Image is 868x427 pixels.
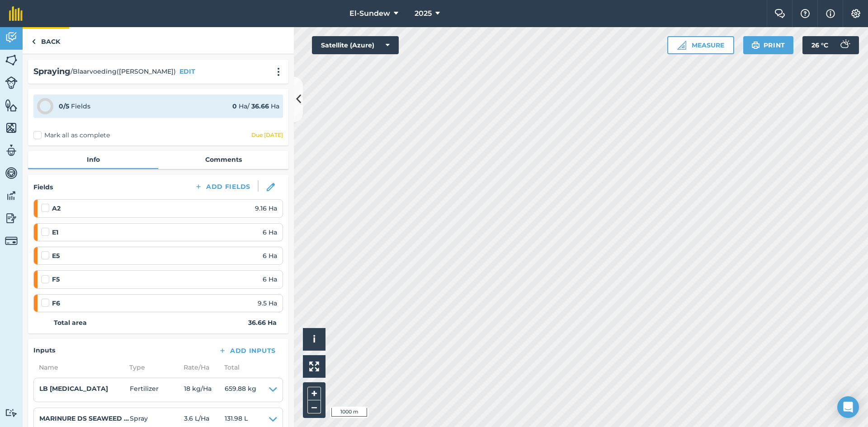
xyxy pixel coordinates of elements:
[54,318,87,328] strong: Total area
[774,9,785,18] img: Two speech bubbles overlapping with the left bubble in the forefront
[52,227,58,237] strong: E1
[33,182,53,192] h4: Fields
[349,8,390,19] span: El-Sundew
[251,131,283,139] div: Due [DATE]
[251,102,269,110] strong: 36.66
[307,400,321,413] button: –
[130,413,184,426] span: Spray
[313,333,316,345] span: i
[178,362,219,372] span: Rate/ Ha
[225,413,248,426] span: 131.98 L
[39,413,130,423] h4: MARINURE DS SEAWEED FOLIAR SPRAY
[187,180,258,193] button: Add Fields
[184,413,225,426] span: 3.6 L / Ha
[415,8,432,19] span: 2025
[39,384,277,396] summary: LB [MEDICAL_DATA]Fertilizer18 kg/Ha659.88 kg
[312,36,399,54] button: Satellite (Azure)
[124,362,178,372] span: Type
[5,408,18,417] img: svg+xml;base64,PD94bWwgdmVyc2lvbj0iMS4wIiBlbmNvZGluZz0idXRmLTgiPz4KPCEtLSBHZW5lcmF0b3I6IEFkb2JlIE...
[5,144,18,157] img: svg+xml;base64,PD94bWwgdmVyc2lvbj0iMS4wIiBlbmNvZGluZz0idXRmLTgiPz4KPCEtLSBHZW5lcmF0b3I6IEFkb2JlIE...
[59,101,90,111] div: Fields
[39,384,130,394] h4: LB [MEDICAL_DATA]
[258,298,277,308] span: 9.5 Ha
[158,151,288,168] a: Comments
[52,251,60,261] strong: E5
[263,227,277,237] span: 6 Ha
[309,361,319,371] img: Four arrows, one pointing top left, one top right, one bottom right and the last bottom left
[5,53,18,67] img: svg+xml;base64,PHN2ZyB4bWxucz0iaHR0cDovL3d3dy53My5vcmcvMjAwMC9zdmciIHdpZHRoPSI1NiIgaGVpZ2h0PSI2MC...
[59,102,69,110] strong: 0 / 5
[179,66,195,76] button: EDIT
[28,151,158,168] a: Info
[5,166,18,180] img: svg+xml;base64,PD94bWwgdmVyc2lvbj0iMS4wIiBlbmNvZGluZz0idXRmLTgiPz4KPCEtLSBHZW5lcmF0b3I6IEFkb2JlIE...
[52,203,61,213] strong: A2
[33,65,71,78] h2: Spraying
[5,121,18,135] img: svg+xml;base64,PHN2ZyB4bWxucz0iaHR0cDovL3d3dy53My5vcmcvMjAwMC9zdmciIHdpZHRoPSI1NiIgaGVpZ2h0PSI2MC...
[751,40,760,51] img: svg+xml;base64,PHN2ZyB4bWxucz0iaHR0cDovL3d3dy53My5vcmcvMjAwMC9zdmciIHdpZHRoPSIxOSIgaGVpZ2h0PSIyNC...
[677,41,686,50] img: Ruler icon
[743,36,794,54] button: Print
[52,274,60,284] strong: F5
[71,66,176,76] span: / Blaarvoeding([PERSON_NAME])
[52,298,60,308] strong: F6
[184,384,225,396] span: 18 kg / Ha
[225,384,256,396] span: 659.88 kg
[33,345,55,355] h4: Inputs
[267,183,275,191] img: svg+xml;base64,PHN2ZyB3aWR0aD0iMTgiIGhlaWdodD0iMTgiIHZpZXdCb3g9IjAgMCAxOCAxOCIgZmlsbD0ibm9uZSIgeG...
[39,413,277,426] summary: MARINURE DS SEAWEED FOLIAR SPRAYSpray3.6 L/Ha131.98 L
[232,102,237,110] strong: 0
[850,9,861,18] img: A cog icon
[219,362,240,372] span: Total
[5,31,18,44] img: svg+xml;base64,PD94bWwgdmVyc2lvbj0iMS4wIiBlbmNvZGluZz0idXRmLTgiPz4KPCEtLSBHZW5lcmF0b3I6IEFkb2JlIE...
[263,274,277,284] span: 6 Ha
[826,8,835,19] img: svg+xml;base64,PHN2ZyB4bWxucz0iaHR0cDovL3d3dy53My5vcmcvMjAwMC9zdmciIHdpZHRoPSIxNyIgaGVpZ2h0PSIxNy...
[273,67,284,76] img: svg+xml;base64,PHN2ZyB4bWxucz0iaHR0cDovL3d3dy53My5vcmcvMjAwMC9zdmciIHdpZHRoPSIyMCIgaGVpZ2h0PSIyNC...
[5,235,18,247] img: svg+xml;base64,PD94bWwgdmVyc2lvbj0iMS4wIiBlbmNvZGluZz0idXRmLTgiPz4KPCEtLSBHZW5lcmF0b3I6IEFkb2JlIE...
[802,36,859,54] button: 26 °C
[303,328,325,351] button: i
[33,131,110,140] label: Mark all as complete
[255,203,277,213] span: 9.16 Ha
[307,387,321,400] button: +
[130,384,184,396] span: Fertilizer
[5,76,18,89] img: svg+xml;base64,PD94bWwgdmVyc2lvbj0iMS4wIiBlbmNvZGluZz0idXRmLTgiPz4KPCEtLSBHZW5lcmF0b3I6IEFkb2JlIE...
[5,189,18,202] img: svg+xml;base64,PD94bWwgdmVyc2lvbj0iMS4wIiBlbmNvZGluZz0idXRmLTgiPz4KPCEtLSBHZW5lcmF0b3I6IEFkb2JlIE...
[263,251,277,261] span: 6 Ha
[232,101,279,111] div: Ha / Ha
[5,99,18,112] img: svg+xml;base64,PHN2ZyB4bWxucz0iaHR0cDovL3d3dy53My5vcmcvMjAwMC9zdmciIHdpZHRoPSI1NiIgaGVpZ2h0PSI2MC...
[811,36,828,54] span: 26 ° C
[835,36,854,54] img: svg+xml;base64,PD94bWwgdmVyc2lvbj0iMS4wIiBlbmNvZGluZz0idXRmLTgiPz4KPCEtLSBHZW5lcmF0b3I6IEFkb2JlIE...
[837,396,859,418] div: Open Intercom Messenger
[248,318,277,328] strong: 36.66 Ha
[33,362,124,372] span: Name
[211,344,283,357] button: Add Inputs
[9,6,23,21] img: fieldmargin Logo
[32,36,36,47] img: svg+xml;base64,PHN2ZyB4bWxucz0iaHR0cDovL3d3dy53My5vcmcvMjAwMC9zdmciIHdpZHRoPSI5IiBoZWlnaHQ9IjI0Ii...
[667,36,734,54] button: Measure
[5,211,18,225] img: svg+xml;base64,PD94bWwgdmVyc2lvbj0iMS4wIiBlbmNvZGluZz0idXRmLTgiPz4KPCEtLSBHZW5lcmF0b3I6IEFkb2JlIE...
[800,9,811,18] img: A question mark icon
[23,27,69,54] a: Back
